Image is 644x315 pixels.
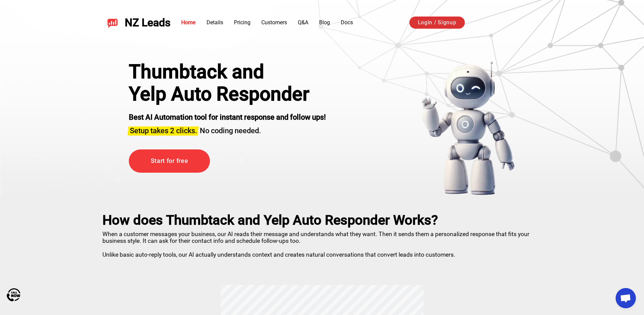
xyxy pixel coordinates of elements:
[125,17,170,29] span: NZ Leads
[234,19,251,26] a: Pricing
[341,19,353,26] a: Docs
[181,19,196,26] a: Home
[409,17,465,29] a: Login / Signup
[472,16,546,30] iframe: Sign in with Google Button
[102,212,542,228] h2: How does Thumbtack and Yelp Auto Responder Works?
[261,19,287,26] a: Customers
[107,17,118,28] img: NZ Leads logo
[298,19,308,26] a: Q&A
[207,19,223,26] a: Details
[129,149,210,173] a: Start for free
[130,126,197,135] span: Setup takes 2 clicks.
[129,122,326,136] h3: No coding needed.
[616,288,636,308] a: Open chat
[319,19,330,26] a: Blog
[129,61,326,83] div: Thumbtack and
[7,288,20,302] img: Call Now
[129,83,326,105] h1: Yelp Auto Responder
[129,113,326,121] strong: Best AI Automation tool for instant response and follow ups!
[421,61,515,196] img: yelp bot
[102,228,542,258] p: When a customer messages your business, our AI reads their message and understands what they want...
